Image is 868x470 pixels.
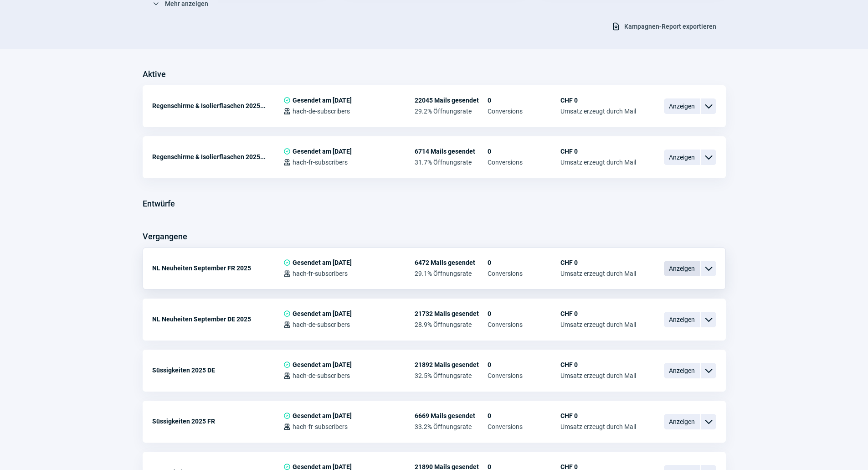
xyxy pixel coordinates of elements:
[560,412,636,419] span: CHF 0
[415,372,488,379] span: 32.5% Öffnungsrate
[664,414,700,429] span: Anzeigen
[152,361,283,379] div: Süssigkeiten 2025 DE
[602,19,726,34] button: Kampagnen-Report exportieren
[415,97,488,104] span: 22045 Mails gesendet
[415,148,488,155] span: 6714 Mails gesendet
[415,310,488,317] span: 21732 Mails gesendet
[488,108,560,115] span: Conversions
[488,412,560,419] span: 0
[488,321,560,328] span: Conversions
[560,159,636,166] span: Umsatz erzeugt durch Mail
[143,67,166,82] h3: Aktive
[293,372,350,379] span: hach-de-subscribers
[143,229,187,244] h3: Vergangene
[293,270,348,277] span: hach-fr-subscribers
[664,150,700,165] span: Anzeigen
[293,412,352,419] span: Gesendet am [DATE]
[560,423,636,430] span: Umsatz erzeugt durch Mail
[293,361,352,368] span: Gesendet am [DATE]
[488,423,560,430] span: Conversions
[560,361,636,368] span: CHF 0
[488,372,560,379] span: Conversions
[293,148,352,155] span: Gesendet am [DATE]
[560,97,636,104] span: CHF 0
[560,108,636,115] span: Umsatz erzeugt durch Mail
[560,310,636,317] span: CHF 0
[488,310,560,317] span: 0
[293,97,352,104] span: Gesendet am [DATE]
[488,361,560,368] span: 0
[293,159,348,166] span: hach-fr-subscribers
[624,19,716,34] span: Kampagnen-Report exportieren
[152,97,283,115] div: Regenschirme & Isolierflaschen 2025...
[560,321,636,328] span: Umsatz erzeugt durch Mail
[560,148,636,155] span: CHF 0
[664,261,700,276] span: Anzeigen
[560,270,636,277] span: Umsatz erzeugt durch Mail
[415,108,488,115] span: 29.2% Öffnungsrate
[415,321,488,328] span: 28.9% Öffnungsrate
[152,412,283,430] div: Süssigkeiten 2025 FR
[415,270,488,277] span: 29.1% Öffnungsrate
[488,97,560,104] span: 0
[152,148,283,166] div: Regenschirme & Isolierflaschen 2025...
[415,361,488,368] span: 21892 Mails gesendet
[293,321,350,328] span: hach-de-subscribers
[293,423,348,430] span: hach-fr-subscribers
[152,310,283,328] div: NL Neuheiten September DE 2025
[560,259,636,266] span: CHF 0
[488,259,560,266] span: 0
[488,159,560,166] span: Conversions
[664,312,700,327] span: Anzeigen
[152,259,283,277] div: NL Neuheiten September FR 2025
[415,423,488,430] span: 33.2% Öffnungsrate
[415,159,488,166] span: 31.7% Öffnungsrate
[415,412,488,419] span: 6669 Mails gesendet
[143,196,175,211] h3: Entwürfe
[488,270,560,277] span: Conversions
[664,98,700,114] span: Anzeigen
[415,259,488,266] span: 6472 Mails gesendet
[488,148,560,155] span: 0
[560,372,636,379] span: Umsatz erzeugt durch Mail
[293,108,350,115] span: hach-de-subscribers
[293,310,352,317] span: Gesendet am [DATE]
[664,363,700,378] span: Anzeigen
[293,259,352,266] span: Gesendet am [DATE]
